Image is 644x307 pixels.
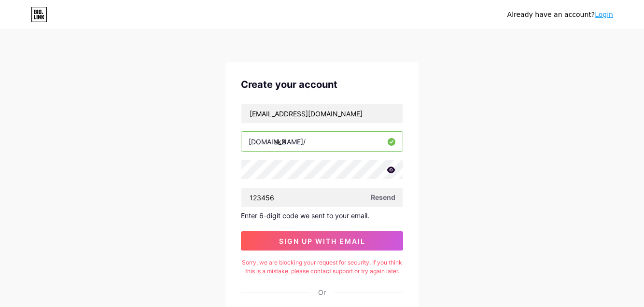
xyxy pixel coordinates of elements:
[371,192,395,202] span: Resend
[241,132,403,151] input: username
[241,231,403,251] button: sign up with email
[241,211,403,220] div: Enter 6-digit code we sent to your email.
[241,77,403,92] div: Create your account
[507,10,613,20] div: Already have an account?
[241,188,403,207] input: Paste login code
[241,258,403,276] div: Sorry, we are blocking your request for security. If you think this is a mistake, please contact ...
[595,11,613,18] a: Login
[318,287,326,297] div: Or
[279,237,365,245] span: sign up with email
[241,104,403,123] input: Email
[249,137,306,147] div: [DOMAIN_NAME]/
